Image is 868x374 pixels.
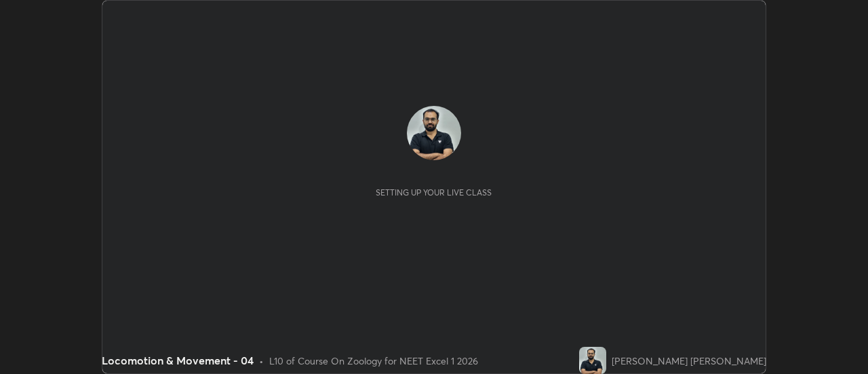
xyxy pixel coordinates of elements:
[612,354,766,368] div: [PERSON_NAME] [PERSON_NAME]
[407,106,461,160] img: b085cb20fb0f4526aa32f9ad54b1e8dd.jpg
[269,354,478,368] div: L10 of Course On Zoology for NEET Excel 1 2026
[259,354,264,368] div: •
[102,352,254,369] div: Locomotion & Movement - 04
[376,187,492,198] div: Setting up your live class
[579,347,606,374] img: b085cb20fb0f4526aa32f9ad54b1e8dd.jpg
